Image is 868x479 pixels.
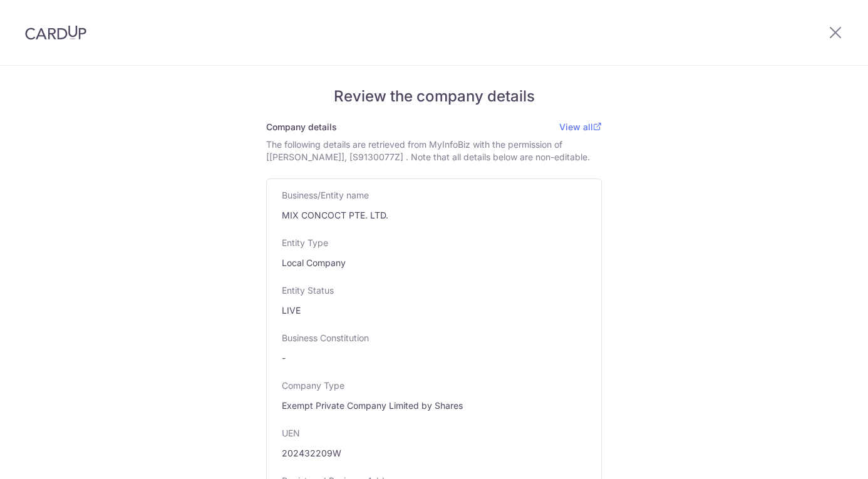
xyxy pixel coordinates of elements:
[25,25,86,40] img: CardUp
[559,121,602,132] a: View all
[787,441,855,473] iframe: Opens a widget where you can find more information
[266,121,337,132] span: Company details
[266,138,602,163] div: The following details are retrieved from MyInfoBiz with the permission of [[PERSON_NAME]], [S9130...
[266,87,602,106] h5: Review the company details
